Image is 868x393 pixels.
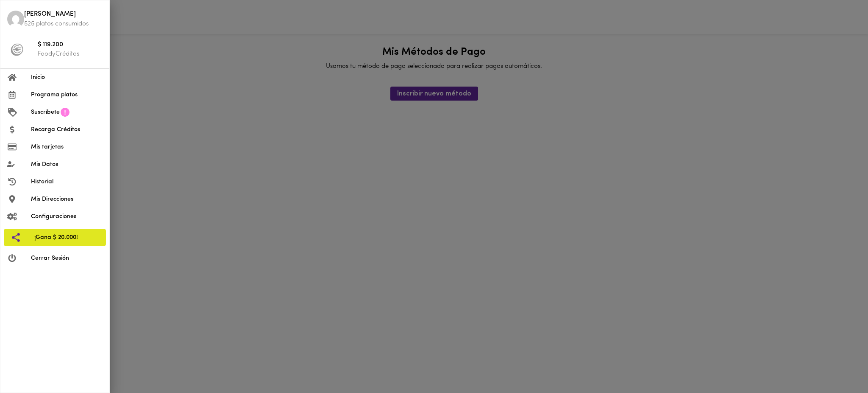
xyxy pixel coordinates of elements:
[31,212,103,221] span: Configuraciones
[31,143,103,152] span: Mis tarjetas
[31,90,103,99] span: Programa platos
[819,344,860,385] iframe: Messagebird Livechat Widget
[31,195,103,204] span: Mis Direcciones
[24,10,103,20] span: [PERSON_NAME]
[34,233,99,242] span: ¡Gana $ 20.000!
[38,40,103,50] span: $ 119.200
[31,254,103,263] span: Cerrar Sesión
[11,43,23,56] img: foody-creditos-black.png
[31,108,60,117] span: Suscríbete
[24,20,103,28] p: 525 platos consumidos
[38,50,103,59] p: FoodyCréditos
[31,73,103,82] span: Inicio
[31,125,103,134] span: Recarga Créditos
[31,177,103,186] span: Historial
[31,160,103,169] span: Mis Datos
